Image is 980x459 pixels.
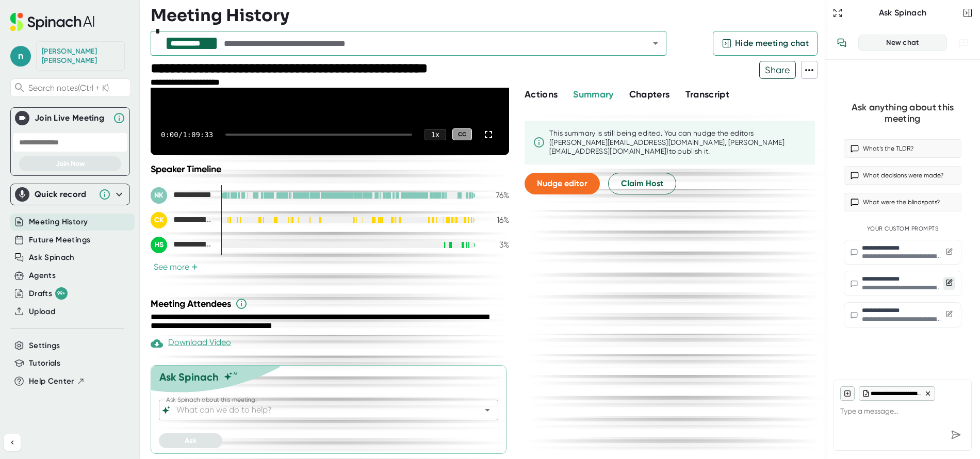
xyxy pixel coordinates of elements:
div: This summary is still being edited. You can nudge the editor s ([PERSON_NAME][EMAIL_ADDRESS][DOMA... [549,129,807,156]
h3: Meeting History [151,6,289,25]
div: 1 x [424,129,446,140]
button: Transcript [685,88,730,102]
button: Share [759,61,796,79]
button: Ask Spinach [29,252,75,264]
span: Transcript [685,89,730,100]
div: 76 % [483,190,509,200]
div: Join Live MeetingJoin Live Meeting [15,108,125,128]
div: Join Live Meeting [35,113,108,123]
span: Ask [185,436,197,445]
div: Drafts [29,287,68,300]
div: CK [151,212,167,228]
button: Nudge editor [525,173,600,194]
span: Help Center [29,375,74,387]
div: Nicole Kelly [42,47,119,65]
button: Chapters [629,88,670,102]
button: Actions [525,88,558,102]
span: Summary [573,89,613,100]
div: Ask Spinach [845,8,960,18]
button: Close conversation sidebar [960,6,975,20]
button: Settings [29,340,60,352]
div: Speaker Timeline [151,163,509,175]
img: Join Live Meeting [17,113,27,123]
div: New chat [865,38,940,47]
button: Future Meetings [29,234,90,246]
div: Download Video [151,337,231,350]
div: Quick record [15,184,125,205]
div: CC [452,128,472,140]
div: 3 % [483,240,509,250]
div: Ask Spinach [159,371,219,383]
span: Join Now [55,159,85,168]
div: Meeting Attendees [151,298,512,310]
button: Help Center [29,375,85,387]
div: 99+ [55,287,68,300]
div: Send message [946,425,965,444]
div: Quick record [35,189,93,200]
input: What can we do to help? [174,403,465,417]
button: What decisions were made? [844,166,961,185]
button: What’s the TLDR? [844,139,961,158]
div: HS [151,237,167,253]
button: Tutorials [29,357,60,369]
button: Expand to Ask Spinach page [830,6,845,20]
button: What were the blindspots? [844,193,961,211]
button: Summary [573,88,613,102]
div: Heather Snyder [151,237,213,253]
button: Join Now [19,156,121,171]
div: Nicole Kelly [151,187,213,204]
button: Meeting History [29,216,88,228]
span: n [10,46,31,67]
button: Edit custom prompt [943,277,955,290]
span: Claim Host [621,177,663,190]
div: 16 % [483,215,509,225]
button: Drafts 99+ [29,287,68,300]
button: View conversation history [831,32,852,53]
div: 0:00 / 1:09:33 [161,130,213,139]
span: Nudge editor [537,178,587,188]
button: Claim Host [608,173,676,194]
button: Agents [29,270,56,282]
div: NK [151,187,167,204]
span: Chapters [629,89,670,100]
span: Actions [525,89,558,100]
button: See more+ [151,261,201,272]
button: Upload [29,306,55,318]
button: Edit custom prompt [943,246,955,259]
button: Open [480,403,495,417]
button: Collapse sidebar [4,434,21,451]
span: + [191,263,198,271]
button: Edit custom prompt [943,308,955,321]
span: Search notes (Ctrl + K) [28,83,128,93]
div: Your Custom Prompts [844,225,961,233]
span: Share [760,61,795,79]
div: Ask anything about this meeting [844,102,961,125]
button: Hide meeting chat [713,31,818,56]
button: Open [648,36,663,51]
span: Hide meeting chat [735,37,809,50]
button: Ask [159,433,222,448]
